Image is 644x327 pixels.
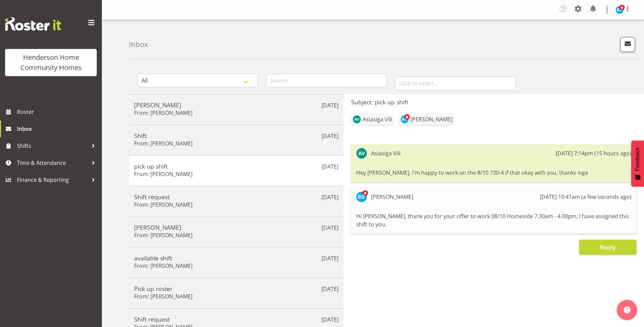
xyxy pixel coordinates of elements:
h4: Inbox [129,40,148,48]
div: [DATE] 10:41am (a few seconds ago) [540,193,631,201]
h6: From: [PERSON_NAME] [134,140,192,147]
p: [DATE] [321,162,338,171]
div: Asiasiga Vili [363,115,392,123]
h5: available shift [134,254,338,262]
p: [DATE] [321,254,338,262]
span: Feedback [634,147,641,171]
h5: Shift request [134,315,338,323]
span: Reply [600,243,615,251]
img: help-xxl-2.png [624,307,630,313]
span: Finance & Reporting [17,175,88,185]
button: Reply [579,240,637,255]
span: Shifts [17,141,88,151]
img: barbara-dunlop8515.jpg [401,115,409,123]
p: [DATE] [321,132,338,140]
input: Click to select... [395,76,516,90]
div: [DATE] 7:14pm (15 hours ago) [556,149,631,157]
h6: From: [PERSON_NAME] [134,232,192,239]
h6: From: [PERSON_NAME] [134,262,192,269]
div: Hi [PERSON_NAME], thank you for your offer to work 08/10 Homeside 7.30am - 4.00pm, I have assigne... [356,210,631,230]
div: [PERSON_NAME] [410,115,453,123]
p: [DATE] [321,193,338,201]
img: Rosterit website logo [5,17,61,31]
img: barbara-dunlop8515.jpg [356,191,367,202]
div: Asiasiga Vili [371,149,401,157]
h5: Subject: pick up shift [351,98,637,106]
p: [DATE] [321,315,338,324]
img: asiasiga-vili8528.jpg [353,115,361,123]
div: [PERSON_NAME] [371,193,413,201]
h6: From: [PERSON_NAME] [134,171,192,177]
div: Hey [PERSON_NAME]. I'm happy to work on the 8/10 730-4 if that okay with you, thanks siga [356,167,631,178]
p: [DATE] [321,224,338,232]
h6: From: [PERSON_NAME] [134,201,192,208]
h5: pick up shift [134,162,338,170]
h6: From: [PERSON_NAME] [134,293,192,300]
h5: [PERSON_NAME] [134,101,338,109]
span: Time & Attendance [17,158,88,168]
div: Henderson Home Community Homes [12,52,90,73]
h5: Pick up roster [134,285,338,292]
h5: Shift [134,132,338,139]
input: Search [266,74,387,87]
h5: [PERSON_NAME] [134,224,338,231]
h5: Shift request [134,193,338,201]
p: [DATE] [321,285,338,293]
img: asiasiga-vili8528.jpg [356,148,367,159]
h6: From: [PERSON_NAME] [134,109,192,116]
button: Feedback - Show survey [631,140,644,187]
img: barbara-dunlop8515.jpg [615,6,624,14]
span: Roster [17,107,98,117]
span: Inbox [17,124,98,134]
p: [DATE] [321,101,338,109]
